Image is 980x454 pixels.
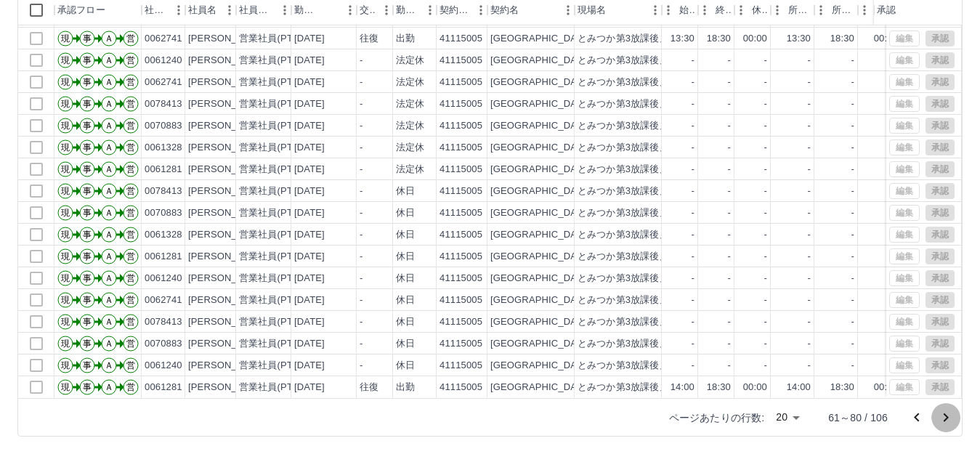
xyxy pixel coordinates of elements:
[490,97,591,111] div: [GEOGRAPHIC_DATA]
[83,33,92,44] text: 事
[145,337,182,351] div: 0070883
[851,54,854,68] div: -
[728,250,731,264] div: -
[931,403,960,432] button: 次のページへ
[578,293,688,307] div: とみつか第3放課後児童会
[145,315,182,329] div: 0078413
[145,250,182,264] div: 0061281
[83,230,92,240] text: 事
[188,315,267,329] div: [PERSON_NAME]
[294,119,325,133] div: [DATE]
[239,315,315,329] div: 営業社員(PT契約)
[851,97,854,111] div: -
[360,315,363,329] div: -
[808,250,811,264] div: -
[851,163,854,177] div: -
[851,315,854,329] div: -
[874,32,898,46] div: 00:00
[808,315,811,329] div: -
[294,315,325,329] div: [DATE]
[902,403,931,432] button: 前のページへ
[764,163,767,177] div: -
[764,119,767,133] div: -
[188,54,267,68] div: [PERSON_NAME]
[145,293,182,307] div: 0062741
[578,315,688,329] div: とみつか第3放課後児童会
[83,121,92,131] text: 事
[360,206,363,220] div: -
[490,293,591,307] div: [GEOGRAPHIC_DATA]
[83,295,92,305] text: 事
[490,76,591,89] div: [GEOGRAPHIC_DATA]
[126,121,135,131] text: 営
[851,206,854,220] div: -
[490,141,591,155] div: [GEOGRAPHIC_DATA]
[145,54,182,68] div: 0061240
[105,142,113,153] text: Ａ
[851,272,854,285] div: -
[83,208,92,218] text: 事
[440,76,482,89] div: 41115005
[239,293,315,307] div: 営業社員(PT契約)
[396,32,415,46] div: 出勤
[440,185,482,198] div: 41115005
[360,185,363,198] div: -
[396,185,415,198] div: 休日
[808,119,811,133] div: -
[692,228,694,242] div: -
[61,99,70,109] text: 現
[440,315,482,329] div: 41115005
[490,54,591,68] div: [GEOGRAPHIC_DATA]
[294,32,325,46] div: [DATE]
[105,230,113,240] text: Ａ
[578,206,688,220] div: とみつか第3放課後児童会
[490,315,591,329] div: [GEOGRAPHIC_DATA]
[145,119,182,133] div: 0070883
[239,141,315,155] div: 営業社員(PT契約)
[188,206,267,220] div: [PERSON_NAME]
[61,186,70,196] text: 現
[440,97,482,111] div: 41115005
[808,228,811,242] div: -
[145,272,182,285] div: 0061240
[764,141,767,155] div: -
[440,32,482,46] div: 41115005
[764,293,767,307] div: -
[61,55,70,65] text: 現
[83,55,92,65] text: 事
[440,54,482,68] div: 41115005
[83,317,92,327] text: 事
[360,32,378,46] div: 往復
[707,32,731,46] div: 18:30
[728,293,731,307] div: -
[851,250,854,264] div: -
[239,97,315,111] div: 営業社員(PT契約)
[239,163,315,177] div: 営業社員(PT契約)
[61,33,70,44] text: 現
[61,208,70,218] text: 現
[188,97,267,111] div: [PERSON_NAME]
[294,206,325,220] div: [DATE]
[360,250,363,264] div: -
[490,119,591,133] div: [GEOGRAPHIC_DATA]
[360,54,363,68] div: -
[692,315,694,329] div: -
[61,230,70,240] text: 現
[61,273,70,283] text: 現
[440,272,482,285] div: 41115005
[83,186,92,196] text: 事
[808,141,811,155] div: -
[671,32,694,46] div: 13:30
[764,185,767,198] div: -
[764,76,767,89] div: -
[105,55,113,65] text: Ａ
[808,76,811,89] div: -
[105,33,113,44] text: Ａ
[188,163,267,177] div: [PERSON_NAME]
[126,55,135,65] text: 営
[145,163,182,177] div: 0061281
[188,250,267,264] div: [PERSON_NAME]
[239,32,315,46] div: 営業社員(PT契約)
[578,32,688,46] div: とみつか第3放課後児童会
[728,272,731,285] div: -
